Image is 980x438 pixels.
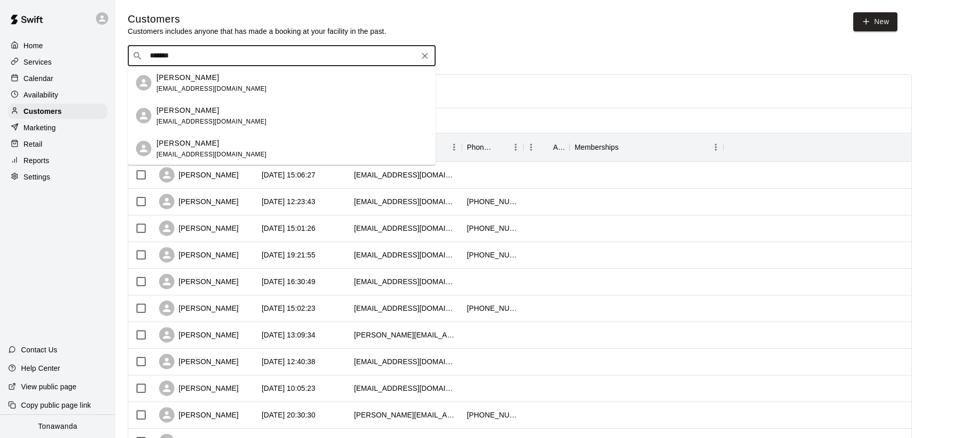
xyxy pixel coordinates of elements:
div: derrek.galloway@gmail.com [354,410,457,420]
div: 2025-08-14 12:23:43 [262,196,316,207]
a: Services [8,54,107,70]
a: Availability [8,87,107,103]
p: Marketing [24,123,56,133]
div: [PERSON_NAME] [159,407,239,423]
div: +17163533303 [467,303,518,313]
div: 2025-07-21 20:30:30 [262,410,316,420]
p: Availability [24,90,58,100]
p: [PERSON_NAME] [156,105,219,115]
div: +17166222952 [467,223,518,233]
div: 2025-07-22 12:40:38 [262,356,316,367]
div: 2025-07-22 10:05:23 [262,383,316,393]
div: [PERSON_NAME] [159,194,239,209]
div: 2025-08-02 19:21:55 [262,250,316,260]
div: kate8jr@yahoo.com [354,303,457,313]
div: 2025-07-22 13:09:34 [262,330,316,340]
div: [PERSON_NAME] [159,354,239,369]
div: Email [349,133,462,162]
p: View public page [21,382,76,392]
p: Tonawanda [38,421,77,432]
a: Calendar [8,71,107,86]
button: Sort [494,140,508,154]
a: Retail [8,136,107,152]
div: +17275346319 [467,196,518,207]
a: Marketing [8,120,107,135]
button: Menu [508,140,523,155]
p: Retail [24,139,43,149]
div: jrembold@gmail.com [354,276,457,287]
div: [PERSON_NAME] [159,221,239,236]
p: [PERSON_NAME] [156,72,219,83]
div: Age [553,133,564,162]
button: Clear [418,49,432,63]
div: rmorreal@yahoo.com [354,383,457,393]
div: Phone Number [467,133,494,162]
p: Calendar [24,73,53,84]
p: Contact Us [21,345,57,355]
a: New [853,12,897,31]
div: Memberships [575,133,619,162]
span: [EMAIL_ADDRESS][DOMAIN_NAME] [156,85,267,92]
div: Age [523,133,570,162]
a: Settings [8,169,107,185]
button: Menu [708,140,723,155]
div: eafanyoung@gmail.com [354,250,457,260]
div: [PERSON_NAME] [159,274,239,289]
div: +12173050099 [467,250,518,260]
div: 2025-08-09 15:01:26 [262,223,316,233]
div: holly.cellino@gmail.com [354,330,457,340]
p: Home [24,41,43,51]
div: [PERSON_NAME] [159,167,239,183]
p: Reports [24,155,49,166]
span: [EMAIL_ADDRESS][DOMAIN_NAME] [156,150,267,157]
div: [PERSON_NAME] [159,301,239,316]
div: Search customers by name or email [128,46,436,66]
div: Phone Number [462,133,523,162]
div: Matthew Rickert [136,75,151,91]
div: paulyt813@gmail.com [354,356,457,367]
a: Customers [8,104,107,119]
div: [PERSON_NAME] [159,327,239,343]
p: Customers includes anyone that has made a booking at your facility in the past. [128,26,386,36]
div: [PERSON_NAME] [159,381,239,396]
div: Memberships [570,133,723,162]
button: Menu [523,140,539,155]
div: Michael Rickert [136,108,151,124]
div: Matthew Rickert [136,141,151,156]
div: [PERSON_NAME] [159,247,239,263]
div: pjw5159@aol.com [354,223,457,233]
div: rae.estobar28@gmail.com [354,170,457,180]
button: Sort [539,140,553,154]
p: Customers [24,106,62,116]
button: Menu [446,140,462,155]
p: [PERSON_NAME] [156,137,219,148]
span: [EMAIL_ADDRESS][DOMAIN_NAME] [156,117,267,125]
p: Help Center [21,363,60,373]
div: 2025-07-22 15:02:23 [262,303,316,313]
div: +15856458435 [467,410,518,420]
p: Copy public page link [21,400,91,410]
div: angelokilmer@gmail.com [354,196,457,207]
div: 2025-07-29 16:30:49 [262,276,316,287]
p: Settings [24,172,50,182]
button: Sort [619,140,633,154]
p: Services [24,57,52,67]
div: 2025-08-14 15:06:27 [262,170,316,180]
a: Reports [8,153,107,168]
a: Home [8,38,107,53]
h5: Customers [128,12,386,26]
